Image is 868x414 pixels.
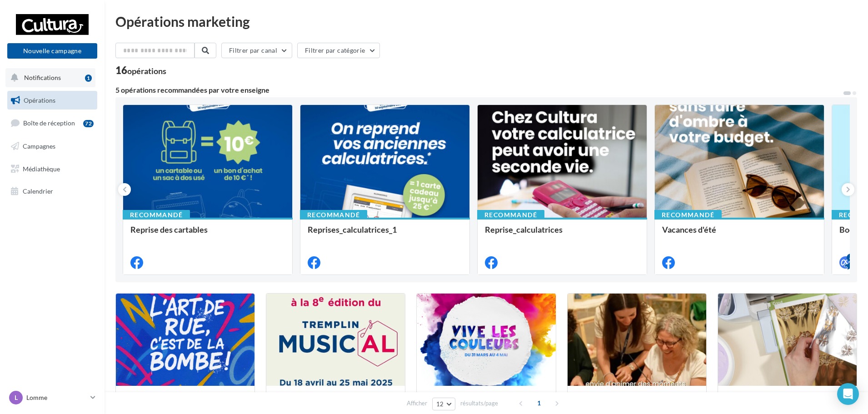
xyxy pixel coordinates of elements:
span: 12 [436,400,444,408]
div: 4 [847,254,855,262]
a: Campagnes [5,137,99,156]
button: Nouvelle campagne [7,43,97,59]
div: Recommandé [300,210,367,220]
div: Reprise_calculatrices [485,225,639,243]
span: résultats/page [460,399,498,408]
button: Filtrer par canal [221,43,292,58]
span: Boîte de réception [23,119,75,127]
div: Open Intercom Messenger [837,383,859,405]
div: Vacances d'été [662,225,817,243]
div: Recommandé [477,210,544,220]
span: Afficher [407,399,427,408]
div: 16 [115,65,166,75]
div: opérations [127,67,166,75]
a: Boîte de réception72 [5,113,99,133]
div: Recommandé [654,210,722,220]
div: Opérations marketing [115,15,857,28]
button: Filtrer par catégorie [297,43,380,58]
span: Opérations [24,96,55,104]
button: Notifications 1 [5,68,95,87]
span: Médiathèque [23,165,60,172]
a: Opérations [5,91,99,110]
div: Recommandé [123,210,190,220]
a: Calendrier [5,182,99,201]
div: 72 [83,120,94,127]
span: Calendrier [23,187,53,195]
p: Lomme [26,393,87,402]
span: Campagnes [23,142,55,150]
span: Notifications [24,74,61,81]
button: 12 [432,398,455,410]
div: Reprise des cartables [130,225,285,243]
span: 1 [532,396,546,410]
div: Reprises_calculatrices_1 [308,225,462,243]
div: 5 opérations recommandées par votre enseigne [115,86,843,94]
a: Médiathèque [5,160,99,179]
span: L [15,393,18,402]
div: 1 [85,75,92,82]
a: L Lomme [7,389,97,406]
